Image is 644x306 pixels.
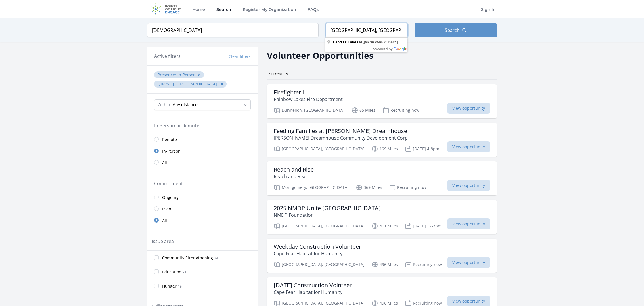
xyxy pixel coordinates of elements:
[274,223,365,229] p: [GEOGRAPHIC_DATA], [GEOGRAPHIC_DATA]
[274,173,314,180] p: Reach and Rise
[274,184,349,191] p: Montgomery, [GEOGRAPHIC_DATA]
[147,191,258,203] a: Ongoing
[415,23,497,37] button: Search
[274,205,381,212] h3: 2025 NMDP Unite [GEOGRAPHIC_DATA]
[274,166,314,173] h3: Reach and Rise
[274,128,408,134] h3: Feeding Families at [PERSON_NAME] Dreamhouse
[267,161,497,195] a: Reach and Rise Reach and Rise Montgomery, [GEOGRAPHIC_DATA] 369 Miles Recruiting now View opportu...
[274,134,408,141] p: [PERSON_NAME] Dreamhouse Community Development Corp
[162,137,177,142] span: Remote
[447,180,490,191] span: View opportunity
[447,103,490,114] span: View opportunity
[152,238,174,245] legend: Issue area
[162,148,181,154] span: In-Person
[229,54,251,59] button: Clear filters
[267,123,497,157] a: Feeding Families at [PERSON_NAME] Dreamhouse [PERSON_NAME] Dreamhouse Community Development Corp ...
[405,145,439,152] p: [DATE] 4-8pm
[356,184,382,191] p: 369 Miles
[371,145,398,152] p: 199 Miles
[405,261,442,268] p: Recruiting now
[274,289,352,296] p: Cape Fear Habitat for Humanity
[371,261,398,268] p: 496 Miles
[274,89,343,96] h3: Firefighter I
[382,107,419,114] p: Recruiting now
[359,41,398,44] span: ,
[359,41,363,44] span: FL
[274,261,365,268] p: [GEOGRAPHIC_DATA], [GEOGRAPHIC_DATA]
[177,72,196,77] span: In-Person
[220,81,224,87] button: ✕
[162,160,167,166] span: All
[325,23,408,37] input: Location
[274,243,361,250] h3: Weekday Construction Volunteer
[147,203,258,214] a: Event
[214,256,218,261] span: 24
[162,255,213,261] span: Community Strengthening
[147,145,258,157] a: In-Person
[162,195,179,200] span: Ongoing
[447,218,490,229] span: View opportunity
[162,218,167,223] span: All
[405,223,442,229] p: [DATE] 12-3pm
[154,99,251,110] select: Search Radius
[154,180,251,187] legend: Commitment:
[162,206,173,212] span: Event
[445,27,460,34] span: Search
[198,72,201,78] button: ✕
[172,81,218,87] q: [DEMOGRAPHIC_DATA]
[274,107,344,114] p: Dunnellon, [GEOGRAPHIC_DATA]
[267,239,497,273] a: Weekday Construction Volunteer Cape Fear Habitat for Humanity [GEOGRAPHIC_DATA], [GEOGRAPHIC_DATA...
[147,134,258,145] a: Remote
[389,184,426,191] p: Recruiting now
[162,269,181,275] span: Education
[158,72,177,77] span: Presence :
[158,81,172,87] span: Query :
[154,255,159,260] input: Community Strengthening 24
[333,40,358,44] span: Land O' Lakes
[274,282,352,289] h3: [DATE] Construction Volnteer
[364,41,398,44] span: [GEOGRAPHIC_DATA]
[274,96,343,103] p: Rainbow Lakes Fire Department
[154,122,251,129] legend: In-Person or Remote:
[267,84,497,118] a: Firefighter I Rainbow Lakes Fire Department Dunnellon, [GEOGRAPHIC_DATA] 65 Miles Recruiting now ...
[351,107,375,114] p: 65 Miles
[274,250,361,257] p: Cape Fear Habitat for Humanity
[447,257,490,268] span: View opportunity
[267,49,373,62] h2: Volunteer Opportunities
[147,23,319,37] input: Keyword
[183,270,187,275] span: 21
[154,269,159,274] input: Education 21
[178,284,182,289] span: 19
[267,200,497,234] a: 2025 NMDP Unite [GEOGRAPHIC_DATA] NMDP Foundation [GEOGRAPHIC_DATA], [GEOGRAPHIC_DATA] 401 Miles ...
[447,141,490,152] span: View opportunity
[274,145,365,152] p: [GEOGRAPHIC_DATA], [GEOGRAPHIC_DATA]
[371,223,398,229] p: 401 Miles
[162,283,177,289] span: Hunger
[147,214,258,226] a: All
[154,284,159,288] input: Hunger 19
[274,212,381,218] p: NMDP Foundation
[147,157,258,168] a: All
[267,71,288,77] span: 150 results
[154,53,181,60] h3: Active filters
